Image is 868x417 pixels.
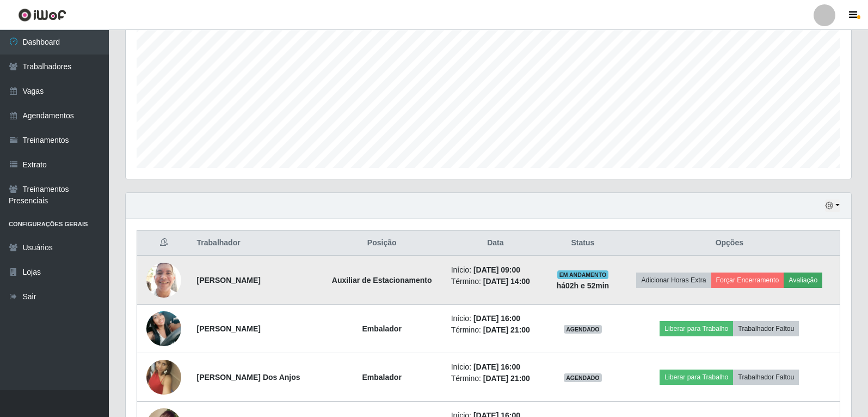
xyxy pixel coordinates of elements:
img: CoreUI Logo [18,8,66,22]
time: [DATE] 14:00 [483,277,530,286]
th: Status [546,231,619,256]
span: AGENDADO [564,373,602,382]
li: Início: [451,361,540,373]
img: 1688149974304.jpeg [146,305,181,352]
strong: há 02 h e 52 min [557,281,610,290]
li: Término: [451,373,540,384]
time: [DATE] 16:00 [473,362,520,371]
strong: [PERSON_NAME] [197,324,261,333]
th: Trabalhador [190,231,319,256]
button: Liberar para Trabalho [660,370,733,385]
time: [DATE] 21:00 [483,325,530,334]
button: Liberar para Trabalho [660,321,733,336]
li: Término: [451,276,540,287]
li: Término: [451,324,540,336]
time: [DATE] 16:00 [473,314,520,323]
span: EM ANDAMENTO [557,270,609,279]
li: Início: [451,313,540,324]
time: [DATE] 09:00 [473,265,520,274]
button: Avaliação [784,273,822,288]
li: Início: [451,264,540,276]
button: Trabalhador Faltou [733,370,799,385]
img: 1702655136722.jpeg [146,346,181,408]
th: Opções [619,231,840,256]
button: Trabalhador Faltou [733,321,799,336]
strong: Auxiliar de Estacionamento [332,276,432,285]
strong: [PERSON_NAME] Dos Anjos [197,373,300,382]
button: Adicionar Horas Extra [636,273,711,288]
strong: Embalador [362,373,401,382]
strong: [PERSON_NAME] [197,276,261,285]
th: Data [445,231,546,256]
strong: Embalador [362,324,401,333]
img: 1753350914768.jpeg [146,257,181,303]
th: Posição [319,231,445,256]
span: AGENDADO [564,325,602,334]
button: Forçar Encerramento [711,273,784,288]
time: [DATE] 21:00 [483,374,530,383]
